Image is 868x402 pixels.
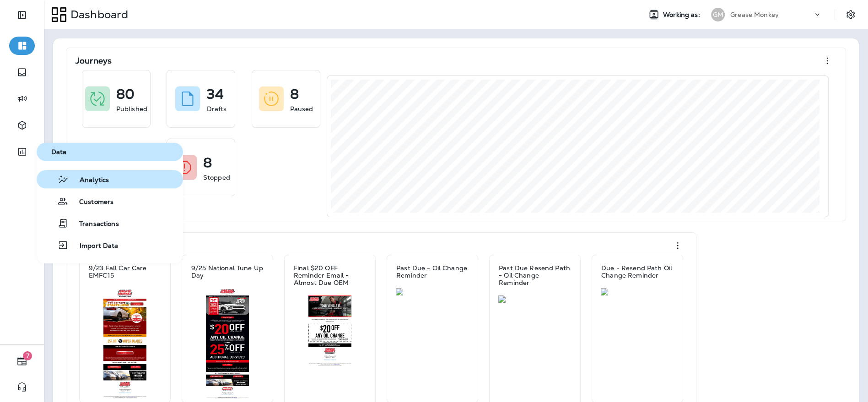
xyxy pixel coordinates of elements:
img: 5a01afd5-3d00-4791-84ae-0ee96e78720a.jpg [498,295,571,303]
div: GM [711,8,725,21]
img: 5d7300be-4160-45b1-bfb4-ac1c53e1a373.jpg [601,288,674,295]
button: Import Data [37,236,183,254]
button: Settings [842,6,859,23]
p: Paused [290,104,313,113]
span: Import Data [69,242,119,251]
p: Grease Monkey [730,11,779,18]
p: 8 [203,158,212,167]
p: 34 [206,90,223,99]
span: Customers [68,198,113,207]
span: 7 [23,351,32,360]
span: Analytics [69,176,109,185]
button: Data [37,143,183,161]
p: 9/25 National Tune Up Day [191,264,264,279]
p: Dashboard [67,8,128,21]
span: Transactions [68,220,119,229]
p: Due - Resend Path Oil Change Reminder [601,264,674,279]
img: df09f563-3010-43c1-bc12-1dfcc812aa55.jpg [396,288,469,295]
button: Customers [37,192,183,210]
button: Analytics [37,170,183,188]
p: Past Due Resend Path - Oil Change Reminder [499,264,571,286]
img: 96f47d1a-efd1-4923-862d-8162407d94c8.jpg [191,288,264,399]
p: Published [116,104,147,113]
p: Past Due - Oil Change Reminder [396,264,469,279]
button: Transactions [37,214,183,232]
p: 8 [290,90,299,99]
p: Stopped [203,173,230,182]
p: 80 [116,90,135,99]
img: cdfb16d7-036c-4fb8-a279-732634d98248.jpg [88,288,162,399]
p: Journeys [75,56,112,65]
span: Data [40,148,179,156]
button: Expand Sidebar [9,6,35,24]
span: Working as: [663,11,702,19]
p: Drafts [206,104,226,113]
p: Final $20 OFF Reminder Email - Almost Due OEM [294,264,366,286]
p: 9/23 Fall Car Care EMFC15 [89,264,161,279]
img: 78c9cb04-e932-4556-9544-4467245a0c1e.jpg [293,295,367,366]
